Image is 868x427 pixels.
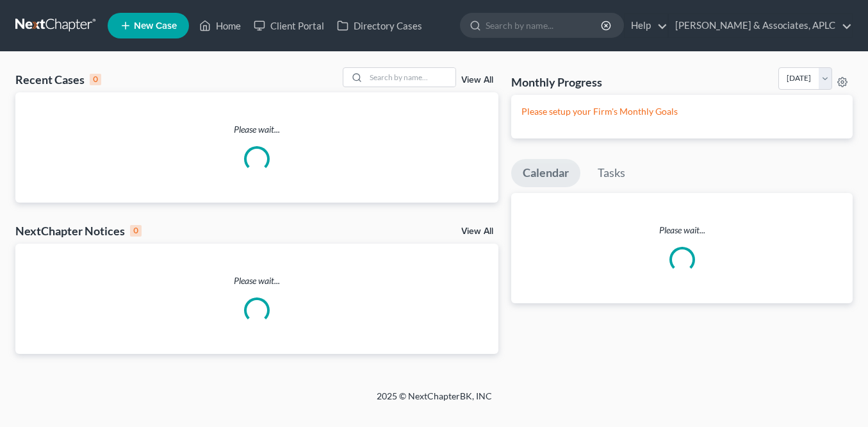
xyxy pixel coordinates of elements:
[366,68,455,87] input: Search by name...
[15,123,498,136] p: Please wait...
[193,14,247,37] a: Home
[521,105,842,118] p: Please setup your Firm's Monthly Goals
[586,159,637,187] a: Tasks
[461,76,493,85] a: View All
[69,390,799,413] div: 2025 © NextChapterBK, INC
[15,223,142,239] div: NextChapter Notices
[461,227,493,236] a: View All
[331,14,429,37] a: Directory Cases
[15,72,101,87] div: Recent Cases
[130,225,142,237] div: 0
[15,274,498,287] p: Please wait...
[247,14,331,37] a: Client Portal
[511,74,602,90] h3: Monthly Progress
[625,14,667,37] a: Help
[511,224,853,237] p: Please wait...
[90,74,101,85] div: 0
[134,21,177,31] span: New Case
[486,13,603,37] input: Search by name...
[511,159,580,187] a: Calendar
[669,14,852,37] a: [PERSON_NAME] & Associates, APLC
